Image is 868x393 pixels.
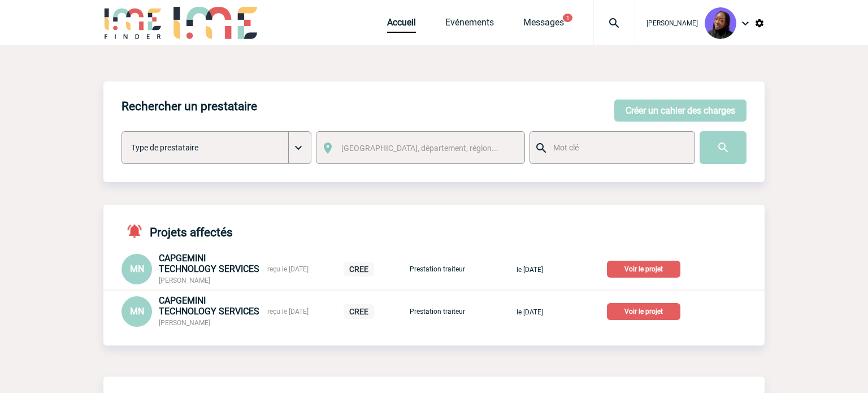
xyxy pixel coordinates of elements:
p: CREE [344,262,374,277]
span: MN [130,306,144,317]
span: reçu le [DATE] [267,308,309,316]
img: IME-Finder [103,7,162,39]
a: Evénements [445,17,494,33]
p: Voir le projet [607,303,680,320]
h4: Rechercher un prestataire [121,100,257,113]
input: Mot clé [550,140,684,155]
span: [PERSON_NAME] [159,277,210,284]
img: notifications-active-24-px-r.png [126,223,150,239]
span: le [DATE] [517,266,543,274]
a: Voir le projet [607,263,685,274]
a: Messages [523,17,564,33]
p: Prestation traiteur [409,308,466,316]
span: le [DATE] [517,308,543,316]
a: Voir le projet [607,305,685,316]
span: CAPGEMINI TECHNOLOGY SERVICES [159,253,259,274]
span: MN [130,264,144,274]
span: [GEOGRAPHIC_DATA], département, région... [341,144,498,153]
button: 1 [563,14,572,22]
span: reçu le [DATE] [267,265,309,273]
a: Accueil [387,17,416,33]
img: 131349-0.png [705,7,736,39]
span: CAPGEMINI TECHNOLOGY SERVICES [159,295,259,317]
input: Submit [700,131,747,164]
span: [PERSON_NAME] [646,19,698,27]
p: Voir le projet [607,261,680,278]
p: Prestation traiteur [409,265,466,273]
span: [PERSON_NAME] [159,319,210,327]
h4: Projets affectés [121,223,233,239]
p: CREE [344,304,374,319]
